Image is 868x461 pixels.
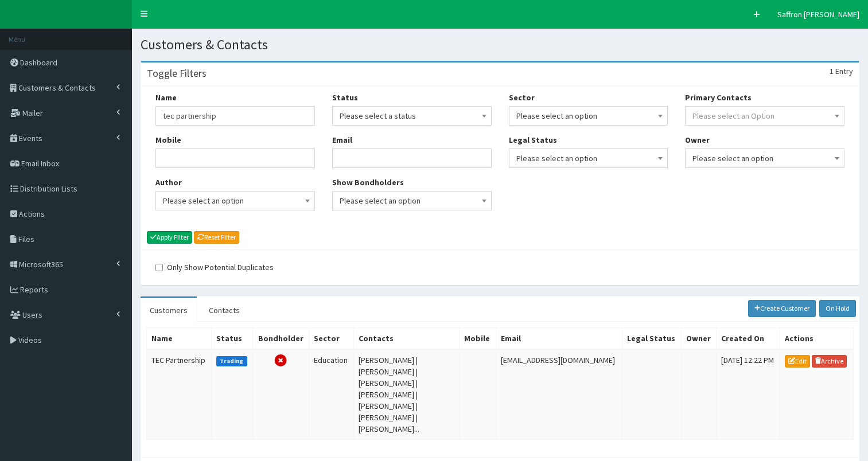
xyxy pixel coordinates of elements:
span: Microsoft365 [19,259,63,269]
span: Users [22,310,42,320]
span: Reports [20,284,48,295]
span: Please select an option [516,108,661,124]
a: Reset Filter [194,231,239,244]
th: Status [212,327,253,349]
span: Please select an option [685,149,844,168]
td: [PERSON_NAME] | [PERSON_NAME] | [PERSON_NAME] | [PERSON_NAME] | [PERSON_NAME] | [PERSON_NAME] | [... [353,349,460,440]
span: Please select an option [516,150,661,166]
span: Saffron [PERSON_NAME] [777,9,859,19]
a: Create Customer [748,300,816,317]
input: Only Show Potential Duplicates [155,264,163,271]
span: Dashboard [20,57,57,68]
th: Owner [681,327,716,349]
th: Actions [780,327,853,349]
a: Contacts [200,298,249,322]
td: [EMAIL_ADDRESS][DOMAIN_NAME] [496,349,622,440]
label: Sector [509,92,535,103]
td: TEC Partnership [147,349,212,440]
th: Created On [716,327,780,349]
th: Legal Status [622,327,681,349]
span: Please select an option [332,191,492,210]
label: Show Bondholders [332,177,404,188]
label: Author [155,177,182,188]
label: Legal Status [509,134,557,146]
td: [DATE] 12:22 PM [716,349,780,440]
span: Entry [835,66,853,76]
td: Education [309,349,353,440]
h3: Toggle Filters [147,68,207,79]
span: Please select a status [340,108,484,124]
span: Events [19,133,42,143]
span: Files [18,234,34,244]
a: Customers [141,298,197,322]
label: Owner [685,134,710,146]
button: Apply Filter [147,231,192,244]
span: Email Inbox [21,158,59,169]
a: Edit [785,355,810,368]
label: Primary Contacts [685,92,752,103]
span: Please select an option [509,149,668,168]
th: Sector [309,327,353,349]
th: Contacts [353,327,460,349]
span: Please select an option [155,191,315,210]
span: Please select an option [163,193,308,209]
span: Please select a status [332,106,492,126]
span: 1 [830,66,834,76]
span: Please select an option [692,150,837,166]
span: Please select an Option [692,111,774,121]
span: Please select an option [340,193,484,209]
label: Status [332,92,358,103]
label: Email [332,134,352,146]
span: Customers & Contacts [18,83,96,93]
th: Name [147,327,212,349]
th: Bondholder [253,327,309,349]
span: Please select an option [509,106,668,126]
th: Email [496,327,622,349]
span: Distribution Lists [20,183,77,194]
label: Only Show Potential Duplicates [155,261,274,273]
label: Name [155,92,177,103]
label: Mobile [155,134,181,146]
label: Trading [216,356,247,366]
h1: Customers & Contacts [141,37,859,52]
span: Videos [18,335,42,345]
a: On Hold [819,300,856,317]
th: Mobile [460,327,496,349]
span: Actions [19,209,45,219]
span: Mailer [22,108,43,118]
a: Archive [812,355,847,368]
